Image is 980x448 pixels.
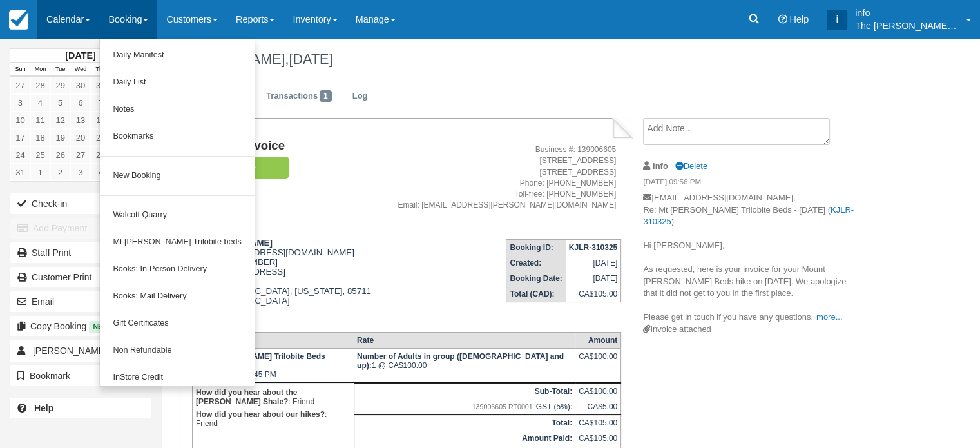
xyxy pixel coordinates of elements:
th: Sun [10,63,30,77]
td: [DATE] [566,255,621,271]
a: Help [10,398,151,418]
a: New Booking [100,162,254,190]
a: Non Refundable [100,337,254,364]
a: 20 [70,129,90,146]
strong: How did you hear about the [PERSON_NAME] Shale? [196,388,297,406]
strong: KJLR-310325 [569,243,617,252]
a: Customer Print [10,267,151,287]
div: CA$100.00 [579,352,617,371]
a: Books: In-Person Delivery [100,256,254,283]
a: 1 [30,164,50,181]
p: : Friend [196,408,351,430]
th: Sub-Total: [354,383,575,399]
p: : Friend [196,386,351,408]
a: 29 [50,77,70,94]
td: CA$105.00 [575,431,621,446]
th: Total: [354,414,575,431]
a: Delete [675,161,707,171]
div: i [827,10,847,30]
td: GST (5%): [354,399,575,415]
strong: [DATE] [65,50,95,61]
b: Help [34,403,53,413]
strong: info [653,161,668,171]
h1: [PERSON_NAME], [171,52,887,67]
a: Log [343,84,378,109]
a: 28 [30,77,50,94]
h1: Booking Invoice [192,139,381,153]
a: Books: Mail Delivery [100,283,254,310]
a: 24 [10,146,30,164]
td: CA$105.00 [575,414,621,431]
th: Amount Paid: [354,431,575,446]
a: Mt [PERSON_NAME] Trilobite beds [100,229,254,256]
a: Paid [192,156,285,180]
a: 31 [91,77,111,94]
span: New [89,321,113,332]
strong: Number of Adults in group (19 years old and up) [357,352,564,370]
a: 2 [50,164,70,181]
a: 6 [70,94,90,112]
a: Staff Print [10,242,151,263]
td: 1 @ CA$100.00 [354,348,575,382]
th: Wed [70,63,90,77]
td: CA$100.00 [575,383,621,399]
a: 17 [10,129,30,146]
a: more... [816,312,842,322]
em: [DATE] 09:56 PM [643,177,860,191]
th: Total (CAD): [506,286,566,302]
a: Transactions1 [256,84,341,109]
a: 27 [10,77,30,94]
a: 3 [70,164,90,181]
a: 27 [70,146,90,164]
th: Item [192,332,354,348]
th: Booking Date: [506,271,566,286]
a: Gift Certificates [100,310,254,337]
a: 30 [70,77,90,94]
span: Help [789,14,809,24]
a: 10 [10,112,30,129]
a: 26 [50,146,70,164]
a: 13 [70,112,90,129]
p: [EMAIL_ADDRESS][DOMAIN_NAME], Re: Mt [PERSON_NAME] Trilobite Beds - [DATE] ( ) Hi [PERSON_NAME], ... [643,192,860,324]
th: Mon [30,63,50,77]
div: [EMAIL_ADDRESS][DOMAIN_NAME] [PHONE_NUMBER] [STREET_ADDRESS] [GEOGRAPHIC_DATA], [US_STATE], 85711... [192,238,381,322]
th: Tue [50,63,70,77]
td: [DATE] [566,271,621,286]
th: Rate [354,332,575,348]
td: CA$5.00 [575,399,621,415]
img: checkfront-main-nav-mini-logo.png [9,10,28,30]
a: 3 [10,94,30,112]
a: 7 [91,94,111,112]
th: Created: [506,255,566,271]
div: Invoice attached [643,324,860,336]
button: Copy Booking New [10,316,151,336]
td: [DATE] 08:45 AM - 03:45 PM [192,348,354,382]
a: 18 [30,129,50,146]
address: Business #: 139006605 [STREET_ADDRESS] [STREET_ADDRESS] Phone: [PHONE_NUMBER] Toll-free: [PHONE_N... [386,144,617,211]
button: Check-in [10,193,151,214]
a: Daily List [100,69,254,96]
p: info [855,6,958,19]
a: 4 [91,164,111,181]
a: [PERSON_NAME] 2 [10,340,151,361]
button: Bookmark [10,365,151,386]
span: [PERSON_NAME] [33,346,107,356]
a: 28 [91,146,111,164]
a: 5 [50,94,70,112]
a: 11 [30,112,50,129]
ul: Booking [99,39,255,387]
td: CA$105.00 [566,286,621,302]
a: 12 [50,112,70,129]
a: Notes [100,96,254,123]
a: Daily Manifest [100,42,254,69]
a: 4 [30,94,50,112]
a: 31 [10,164,30,181]
button: Email [10,291,151,312]
strong: Mt [PERSON_NAME] Trilobite Beds [196,352,325,361]
button: Add Payment [10,218,151,239]
a: 14 [91,112,111,129]
a: 21 [91,129,111,146]
a: 25 [30,146,50,164]
strong: How did you hear about our hikes? [196,410,325,419]
a: InStore Credit [100,364,254,391]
